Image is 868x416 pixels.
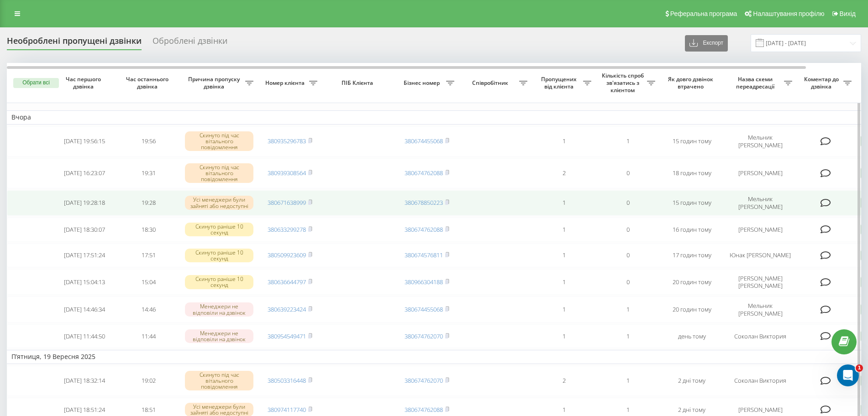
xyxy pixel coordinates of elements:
[724,218,797,242] td: [PERSON_NAME]
[537,76,583,90] span: Пропущених від клієнта
[532,324,596,348] td: 1
[263,79,309,87] span: Номер клієнта
[660,366,724,396] td: 2 дні тому
[405,169,443,177] a: 380674762088
[405,225,443,234] a: 380674762088
[124,76,173,90] span: Час останнього дзвінка
[532,190,596,216] td: 1
[596,244,660,268] td: 0
[724,244,797,268] td: Юнак [PERSON_NAME]
[532,296,596,322] td: 1
[53,158,116,188] td: [DATE] 16:23:07
[185,76,245,90] span: Причина пропуску дзвінка
[724,126,797,156] td: Мельник [PERSON_NAME]
[116,244,180,268] td: 17:51
[185,302,253,316] div: Менеджери не відповіли на дзвінок
[53,324,116,348] td: [DATE] 11:44:50
[268,278,306,286] a: 380636644797
[268,225,306,234] a: 380633299278
[185,275,253,289] div: Скинуто раніше 10 секунд
[53,126,116,156] td: [DATE] 19:56:15
[753,10,824,17] span: Налаштування профілю
[268,137,306,145] a: 380935296783
[724,324,797,348] td: Соколан Виктория
[53,190,116,216] td: [DATE] 19:28:18
[116,218,180,242] td: 18:30
[660,158,724,188] td: 18 годин тому
[185,196,253,209] div: Усі менеджери були зайняті або недоступні
[532,366,596,396] td: 2
[185,249,253,262] div: Скинуто раніше 10 секунд
[660,218,724,242] td: 16 годин тому
[405,251,443,259] a: 380674576811
[724,190,797,216] td: Мельник [PERSON_NAME]
[330,79,387,87] span: ПІБ Клієнта
[116,158,180,188] td: 19:31
[116,126,180,156] td: 19:56
[463,79,519,87] span: Співробітник
[532,126,596,156] td: 1
[53,366,116,396] td: [DATE] 18:32:14
[596,366,660,396] td: 1
[596,190,660,216] td: 0
[53,244,116,268] td: [DATE] 17:51:24
[13,78,59,88] button: Обрати всі
[53,218,116,242] td: [DATE] 18:30:07
[405,198,443,207] a: 380678850223
[405,376,443,385] a: 380674762070
[667,76,716,90] span: Як довго дзвінок втрачено
[185,163,253,183] div: Скинуто під час вітального повідомлення
[116,296,180,322] td: 14:46
[116,190,180,216] td: 19:28
[268,169,306,177] a: 380939308564
[724,269,797,295] td: [PERSON_NAME] [PERSON_NAME]
[856,364,863,372] span: 1
[185,329,253,343] div: Менеджери не відповіли на дзвінок
[532,158,596,188] td: 2
[600,72,647,94] span: Кількість спроб зв'язатись з клієнтом
[660,269,724,295] td: 20 годин тому
[837,364,859,386] iframe: Intercom live chat
[268,406,306,414] a: 380974117740
[405,305,443,313] a: 380674455068
[724,366,797,396] td: Соколан Виктория
[596,296,660,322] td: 1
[268,251,306,259] a: 380509923609
[596,324,660,348] td: 1
[596,126,660,156] td: 1
[660,324,724,348] td: день тому
[116,269,180,295] td: 15:04
[660,296,724,322] td: 20 годин тому
[400,79,446,87] span: Бізнес номер
[532,244,596,268] td: 1
[660,190,724,216] td: 15 годин тому
[596,158,660,188] td: 0
[7,36,142,50] div: Необроблені пропущені дзвінки
[596,218,660,242] td: 0
[728,76,784,90] span: Назва схеми переадресації
[660,126,724,156] td: 15 годин тому
[532,218,596,242] td: 1
[268,376,306,385] a: 380503316448
[60,76,109,90] span: Час першого дзвінка
[268,332,306,340] a: 380954549471
[185,131,253,151] div: Скинуто під час вітального повідомлення
[185,371,253,391] div: Скинуто під час вітального повідомлення
[670,10,737,17] span: Реферальна програма
[405,278,443,286] a: 380966304188
[268,305,306,313] a: 380639223424
[116,324,180,348] td: 11:44
[532,269,596,295] td: 1
[685,35,728,52] button: Експорт
[840,10,856,17] span: Вихід
[405,332,443,340] a: 380674762070
[405,406,443,414] a: 380674762088
[53,269,116,295] td: [DATE] 15:04:13
[53,296,116,322] td: [DATE] 14:46:34
[660,244,724,268] td: 17 годин тому
[596,269,660,295] td: 0
[801,76,843,90] span: Коментар до дзвінка
[268,198,306,207] a: 380671638999
[116,366,180,396] td: 19:02
[405,137,443,145] a: 380674455068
